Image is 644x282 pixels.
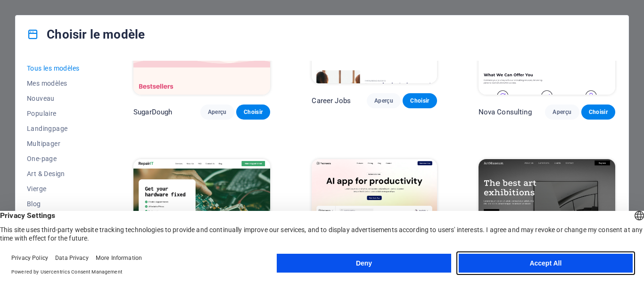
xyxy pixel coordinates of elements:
span: Choisir [244,108,263,116]
span: Choisir [410,97,429,105]
h4: Choisir le modèle [27,27,145,42]
span: Vierge [27,185,92,193]
button: Nouveau [27,91,92,106]
button: One-page [27,151,92,166]
button: Aperçu [545,105,579,120]
span: Choisir [589,108,608,116]
span: Tous les modèles [27,64,92,72]
button: Choisir [236,105,270,120]
p: Career Jobs [312,96,351,105]
button: Aperçu [367,93,401,108]
span: Landingpage [27,125,92,132]
button: Populaire [27,106,92,121]
button: Multipager [27,136,92,151]
span: Mes modèles [27,80,92,87]
span: One-page [27,155,92,162]
span: Populaire [27,110,92,117]
span: Blog [27,200,92,208]
button: Vierge [27,181,92,196]
button: Blog [27,196,92,211]
button: Choisir [581,105,615,120]
button: Choisir [403,93,437,108]
p: SugarDough [133,107,172,117]
button: Tous les modèles [27,61,92,76]
span: Aperçu [374,97,393,105]
span: Aperçu [553,108,571,116]
button: Aperçu [200,105,234,120]
span: Aperçu [208,108,227,116]
span: Art & Design [27,170,92,177]
button: Mes modèles [27,76,92,91]
p: Nova Consulting [479,107,532,117]
button: Art & Design [27,166,92,181]
span: Multipager [27,140,92,147]
button: Landingpage [27,121,92,136]
span: Nouveau [27,95,92,102]
img: Peoneera [312,159,437,274]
